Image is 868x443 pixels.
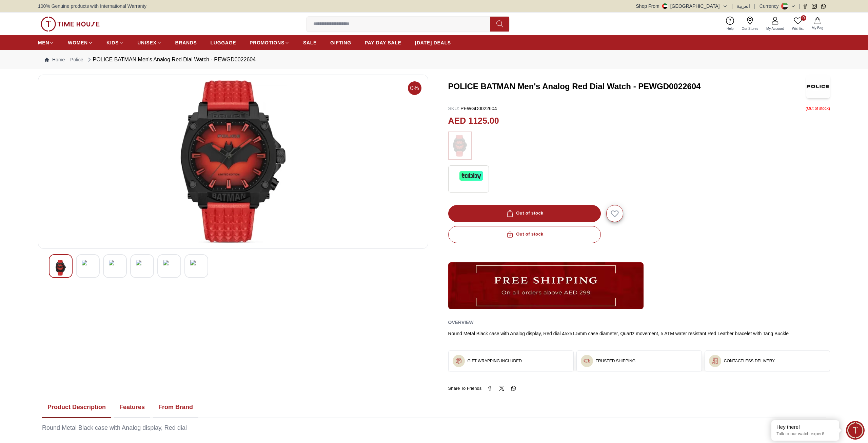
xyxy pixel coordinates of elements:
span: GIFTING [330,39,351,46]
img: POLICE BATMAN Men's Analog Red Dial Watch - PEWGD0022604 [190,260,202,272]
span: BRANDS [175,39,197,46]
span: My Account [764,26,787,31]
span: | [732,3,733,9]
a: Home [45,56,65,63]
button: From Brand [153,397,198,418]
span: 0% [408,81,421,95]
a: KIDS [106,37,124,49]
span: SALE [303,39,317,46]
span: UNISEX [137,39,156,46]
span: PROMOTIONS [250,39,284,46]
span: Help [724,26,736,31]
a: WOMEN [68,37,93,49]
span: WOMEN [68,39,88,46]
button: My Bag [808,16,827,32]
a: 0Wishlist [788,15,808,33]
h2: AED 1125.00 [448,115,499,127]
h3: POLICE BATMAN Men's Analog Red Dial Watch - PEWGD0022604 [448,81,798,92]
a: Whatsapp [821,4,826,9]
button: Product Description [42,397,111,418]
span: LUGGAGE [211,39,236,46]
nav: Breadcrumb [38,50,830,69]
div: Hey there! [776,424,834,430]
a: Police [70,56,83,63]
a: GIFTING [330,37,351,49]
a: Help [723,15,738,33]
a: PAY DAY SALE [365,37,401,49]
a: UNISEX [137,37,161,49]
p: ( Out of stock ) [806,105,830,112]
h3: TRUSTED SHIPPING [596,358,635,364]
button: Features [114,397,150,418]
h3: GIFT WRAPPING INCLUDED [468,358,522,364]
img: POLICE BATMAN Men's Analog Red Dial Watch - PEWGD0022604 [806,75,830,98]
span: Wishlist [789,26,806,31]
div: Round Metal Black case with Analog display, Red dial [42,423,826,432]
img: POLICE BATMAN Men's Analog Red Dial Watch - PEWGD0022604 [163,260,175,272]
a: PROMOTIONS [250,37,290,49]
img: POLICE BATMAN Men's Analog Red Dial Watch - PEWGD0022604 [136,260,148,272]
span: KIDS [106,39,119,46]
h2: Overview [448,317,474,327]
img: ... [584,358,590,364]
span: My Bag [809,25,826,31]
h3: CONTACTLESS DELIVERY [724,358,775,364]
img: ... [712,358,718,364]
span: | [754,3,755,9]
span: Share To Friends [448,385,482,392]
span: SKU : [448,106,459,111]
span: PAY DAY SALE [365,39,401,46]
span: Our Stores [739,26,761,31]
button: العربية [737,3,750,9]
span: | [798,3,800,9]
img: POLICE BATMAN Men's Analog Red Dial Watch - PEWGD0022604 [109,260,121,272]
div: POLICE BATMAN Men's Analog Red Dial Watch - PEWGD0022604 [86,56,256,64]
a: MEN [38,37,54,49]
span: MEN [38,39,49,46]
a: SALE [303,37,317,49]
img: ... [448,262,644,309]
img: ... [452,135,469,157]
img: POLICE BATMAN Men's Analog Red Dial Watch - PEWGD0022604 [44,80,422,243]
button: Shop From[GEOGRAPHIC_DATA] [636,3,728,9]
div: Round Metal Black case with Analog display, Red dial 45x51.5mm case diameter, Quartz movement, 5 ... [448,330,830,337]
img: POLICE BATMAN Men's Analog Red Dial Watch - PEWGD0022604 [55,260,67,276]
span: 0 [801,15,806,21]
span: 100% Genuine products with International Warranty [38,3,146,9]
img: ... [455,358,462,364]
img: United Arab Emirates [662,3,668,9]
a: Our Stores [738,15,762,33]
div: Chat Widget [846,421,865,440]
img: POLICE BATMAN Men's Analog Red Dial Watch - PEWGD0022604 [82,260,94,272]
img: ... [41,17,100,32]
a: [DATE] DEALS [415,37,451,49]
span: [DATE] DEALS [415,39,451,46]
a: LUGGAGE [211,37,236,49]
a: BRANDS [175,37,197,49]
p: Talk to our watch expert! [776,431,834,437]
div: Currency [759,3,782,9]
a: Instagram [812,4,817,9]
a: Facebook [803,4,808,9]
p: PEWGD0022604 [448,105,497,112]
